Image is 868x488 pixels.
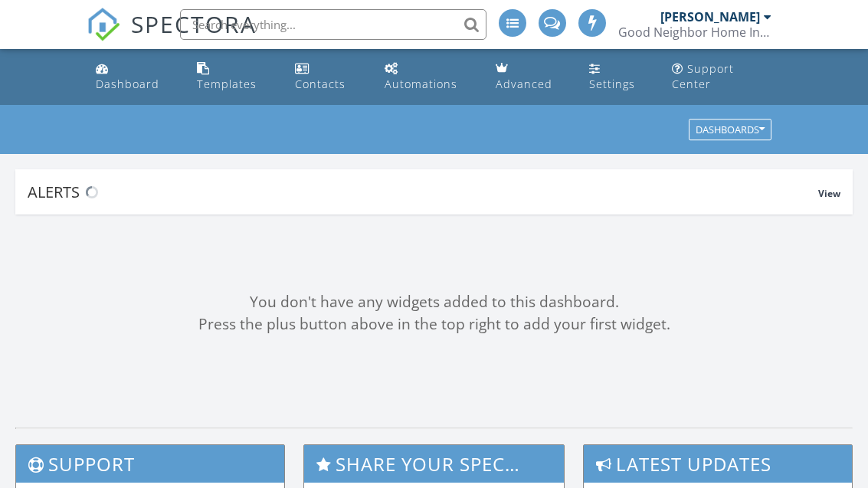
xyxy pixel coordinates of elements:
[197,77,257,91] div: Templates
[589,77,635,91] div: Settings
[289,55,367,99] a: Contacts
[90,55,179,99] a: Dashboard
[666,55,778,99] a: Support Center
[583,55,653,99] a: Settings
[87,8,120,41] img: The Best Home Inspection Software - Spectora
[16,445,284,483] h3: Support
[131,8,257,40] span: SPECTORA
[378,55,477,99] a: Automations (Advanced)
[295,77,346,91] div: Contacts
[696,125,765,136] div: Dashboards
[96,77,159,91] div: Dashboard
[689,120,771,141] button: Dashboards
[818,187,840,200] span: View
[660,9,760,25] div: [PERSON_NAME]
[490,55,571,99] a: Advanced
[180,9,486,40] input: Search everything...
[191,55,276,99] a: Templates
[618,25,771,40] div: Good Neighbor Home Inspections
[385,77,457,91] div: Automations
[584,445,852,483] h3: Latest Updates
[304,445,563,483] h3: Share Your Spectora Experience
[672,61,734,91] div: Support Center
[15,313,853,336] div: Press the plus button above in the top right to add your first widget.
[28,182,818,202] div: Alerts
[87,21,257,53] a: SPECTORA
[496,77,552,91] div: Advanced
[15,291,853,313] div: You don't have any widgets added to this dashboard.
